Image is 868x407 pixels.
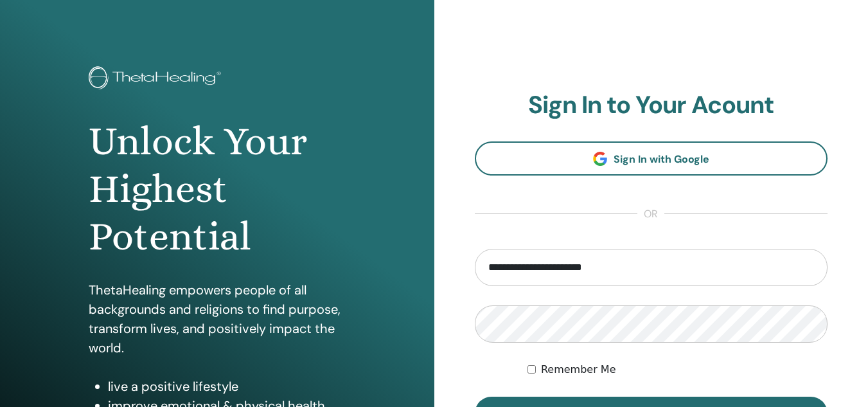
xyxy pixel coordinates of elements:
[637,206,664,222] span: or
[475,91,828,120] h2: Sign In to Your Acount
[108,377,346,396] li: live a positive lifestyle
[475,141,828,176] a: Sign In with Google
[89,280,346,357] p: ThetaHealing empowers people of all backgrounds and religions to find purpose, transform lives, a...
[89,118,346,261] h1: Unlock Your Highest Potential
[541,362,616,377] label: Remember Me
[527,362,828,377] div: Keep me authenticated indefinitely or until I manually logout
[614,152,709,166] span: Sign In with Google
